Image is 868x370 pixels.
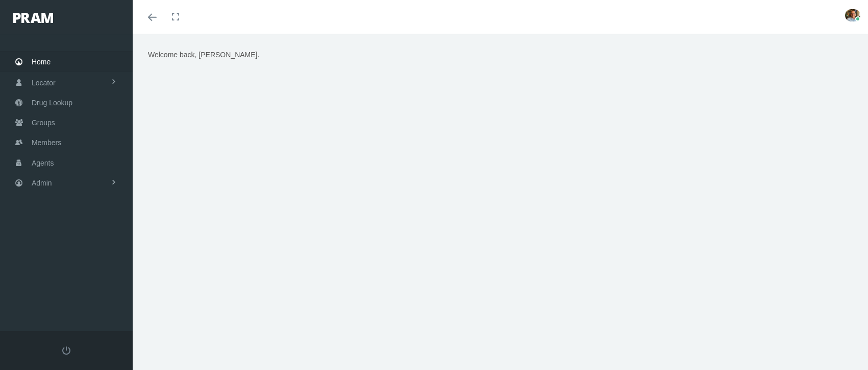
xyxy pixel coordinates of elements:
[32,113,55,132] span: Groups
[32,52,51,72] span: Home
[32,73,56,92] span: Locator
[13,13,53,23] img: PRAM_20_x_78.png
[32,93,72,112] span: Drug Lookup
[148,51,259,59] span: Welcome back, [PERSON_NAME].
[32,153,54,173] span: Agents
[845,9,860,21] img: S_Profile_Picture_15241.jpg
[32,133,61,152] span: Members
[32,173,52,193] span: Admin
